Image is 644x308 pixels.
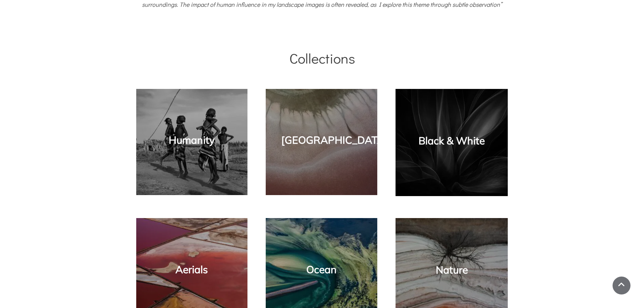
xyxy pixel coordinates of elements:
[169,134,215,146] a: Humanity
[419,134,485,147] a: Black & White
[436,263,468,276] a: Nature
[613,277,630,294] a: Scroll To Top
[175,263,208,276] a: Aerials
[306,263,337,276] a: Ocean
[281,134,388,146] a: [GEOGRAPHIC_DATA]
[289,49,355,67] span: Collections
